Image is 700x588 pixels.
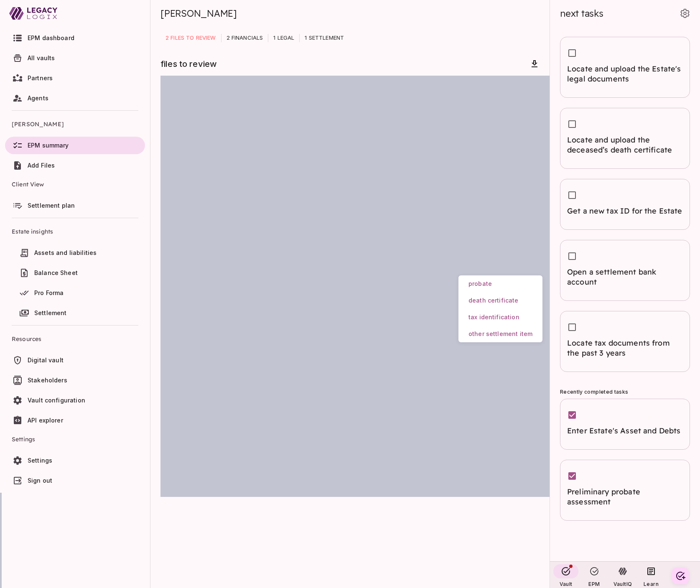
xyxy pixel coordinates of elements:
[28,162,55,169] span: Add Files
[567,426,683,436] span: Enter Estate's Asset and Debts
[28,477,52,484] span: Sign out
[560,581,573,587] span: Vault
[34,309,67,316] span: Settlement
[28,397,85,404] span: Vault configuration
[28,142,69,149] span: EPM summary
[560,389,628,395] span: Recently completed tasks
[567,64,683,84] span: Locate and upload the Estate's legal documents
[28,94,48,102] span: Agents
[468,297,519,304] span: death certificate
[458,326,542,342] button: other settlement item
[34,269,78,276] span: Balance Sheet
[567,267,683,287] span: Open a settlement bank account
[567,206,683,216] span: Get a new tax ID for the Estate
[613,581,632,587] span: VaultIQ
[588,581,600,587] span: EPM
[34,289,64,296] span: Pro Forma
[458,309,542,326] button: tax identification
[560,8,603,19] span: next tasks
[28,356,64,364] span: Digital vault
[644,581,659,587] span: Learn
[12,221,138,242] span: Estate insights
[12,114,138,134] span: [PERSON_NAME]
[28,202,75,209] span: Settlement plan
[567,338,683,358] span: Locate tax documents from the past 3 years
[458,275,542,292] button: probate
[567,487,683,507] span: Preliminary probate assessment
[468,280,492,288] span: probate
[28,74,53,81] span: Partners
[34,249,97,256] span: Assets and liabilities
[28,457,52,464] span: Settings
[12,429,138,449] span: Settings
[468,313,519,321] span: tax identification
[458,292,542,309] button: death certificate
[28,377,67,384] span: Stakeholders
[567,135,683,155] span: Locate and upload the deceased’s death certificate
[28,417,63,424] span: API explorer
[12,329,138,349] span: Resources
[468,330,532,338] span: other settlement item
[28,34,74,41] span: EPM dashboard
[28,54,55,61] span: All vaults
[12,174,138,194] span: Client View
[672,568,689,584] button: Create your first task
